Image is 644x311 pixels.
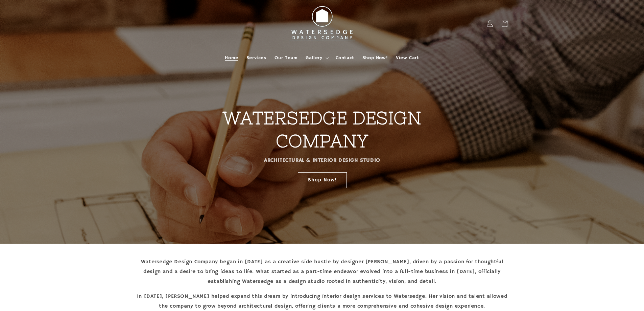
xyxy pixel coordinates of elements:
[270,51,302,65] a: Our Team
[223,108,421,151] strong: WATERSEDGE DESIGN COMPANY
[221,51,242,65] a: Home
[362,55,388,61] span: Shop Now!
[225,55,238,61] span: Home
[392,51,423,65] a: View Cart
[297,172,347,188] a: Shop Now!
[302,51,331,65] summary: Gallery
[275,55,298,61] span: Our Team
[246,55,266,61] span: Services
[396,55,419,61] span: View Cart
[242,51,270,65] a: Services
[336,55,354,61] span: Contact
[332,51,358,65] a: Contact
[306,55,322,61] span: Gallery
[264,157,380,164] strong: ARCHITECTURAL & INTERIOR DESIGN STUDIO
[285,3,359,45] img: Watersedge Design Co
[136,257,508,286] p: Watersedge Design Company began in [DATE] as a creative side hustle by designer [PERSON_NAME], dr...
[358,51,392,65] a: Shop Now!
